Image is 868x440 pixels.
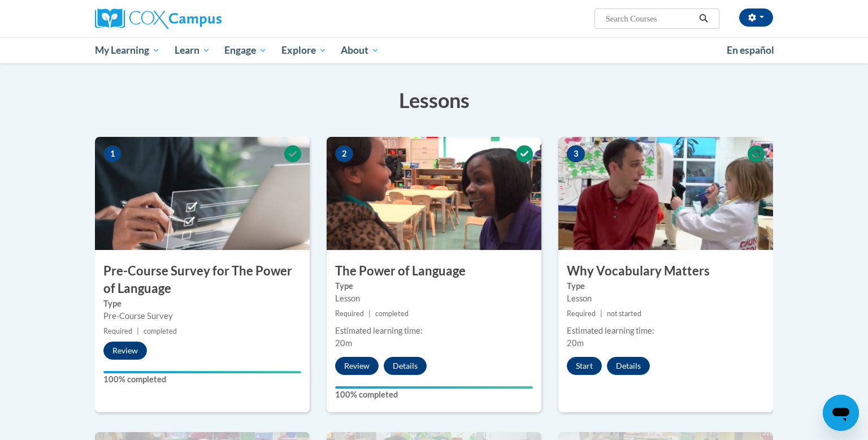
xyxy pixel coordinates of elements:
[341,44,379,57] span: About
[334,37,387,63] a: About
[567,338,584,348] span: 20m
[335,280,533,292] label: Type
[567,280,765,292] label: Type
[103,145,121,162] span: 1
[281,44,327,57] span: Explore
[137,327,139,335] span: |
[335,292,533,305] div: Lesson
[95,262,310,297] h3: Pre-Course Survey for The Power of Language
[327,137,541,250] img: Course Image
[558,137,773,250] img: Course Image
[88,37,167,63] a: My Learning
[167,37,218,63] a: Learn
[368,309,371,318] span: |
[335,389,533,401] label: 100% completed
[567,292,765,305] div: Lesson
[567,357,602,375] button: Start
[327,262,541,280] h3: The Power of Language
[600,309,602,318] span: |
[607,309,641,318] span: not started
[335,338,352,348] span: 20m
[78,37,790,63] div: Main menu
[224,44,267,57] span: Engage
[95,137,310,250] img: Course Image
[103,342,147,360] button: Review
[335,145,353,162] span: 2
[335,357,379,375] button: Review
[335,325,533,337] div: Estimated learning time:
[103,373,301,386] label: 100% completed
[823,395,859,431] iframe: Button to launch messaging window
[144,327,177,335] span: completed
[335,386,533,389] div: Your progress
[175,44,210,57] span: Learn
[95,86,773,114] h3: Lessons
[739,8,773,27] button: Account Settings
[567,325,765,337] div: Estimated learning time:
[384,357,427,375] button: Details
[567,309,596,318] span: Required
[727,44,774,56] span: En español
[95,44,160,57] span: My Learning
[95,8,222,29] img: Cox Campus
[103,310,301,322] div: Pre-Course Survey
[335,309,364,318] span: Required
[103,371,301,373] div: Your progress
[375,309,409,318] span: completed
[558,262,773,280] h3: Why Vocabulary Matters
[607,357,650,375] button: Details
[95,8,310,29] a: Cox Campus
[274,37,334,63] a: Explore
[103,327,132,335] span: Required
[567,145,585,162] span: 3
[217,37,274,63] a: Engage
[605,12,695,25] input: Search Courses
[103,297,301,310] label: Type
[695,12,712,25] button: Search
[719,38,782,62] a: En español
